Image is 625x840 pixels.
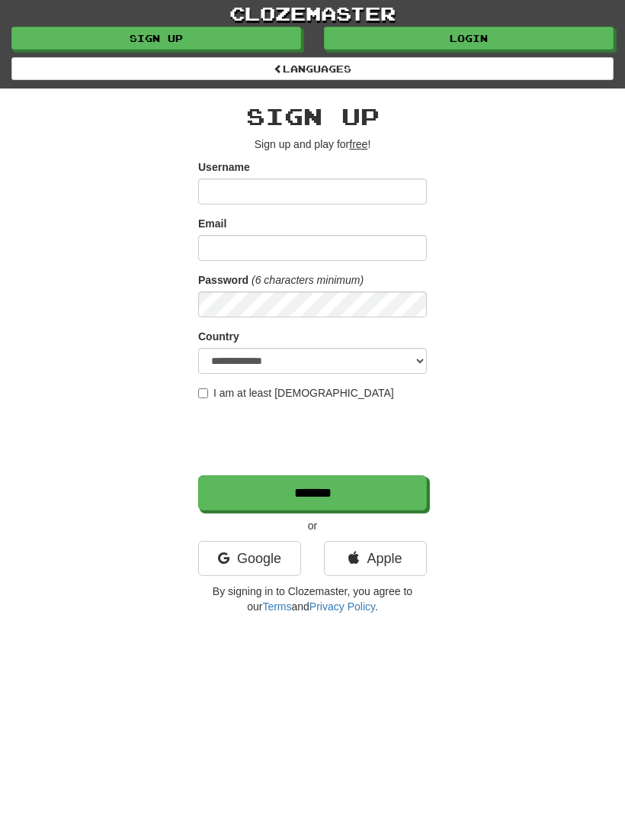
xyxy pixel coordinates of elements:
a: Sign up [11,27,301,50]
a: Apple [324,541,427,576]
iframe: reCAPTCHA [198,408,430,468]
a: Languages [11,57,614,80]
a: Google [198,541,301,576]
a: Login [324,27,614,50]
label: I am at least [DEMOGRAPHIC_DATA] [198,385,394,401]
input: I am at least [DEMOGRAPHIC_DATA] [198,388,208,398]
a: Terms [262,600,291,613]
label: Country [198,329,239,344]
p: Sign up and play for ! [198,137,427,152]
label: Password [198,272,248,288]
p: By signing in to Clozemaster, you agree to our and . [198,584,427,614]
p: or [198,518,427,533]
label: Email [198,216,226,231]
em: (6 characters minimum) [252,274,364,286]
a: Privacy Policy [309,600,375,613]
label: Username [198,159,250,175]
u: free [349,138,367,150]
h2: Sign up [198,104,427,129]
